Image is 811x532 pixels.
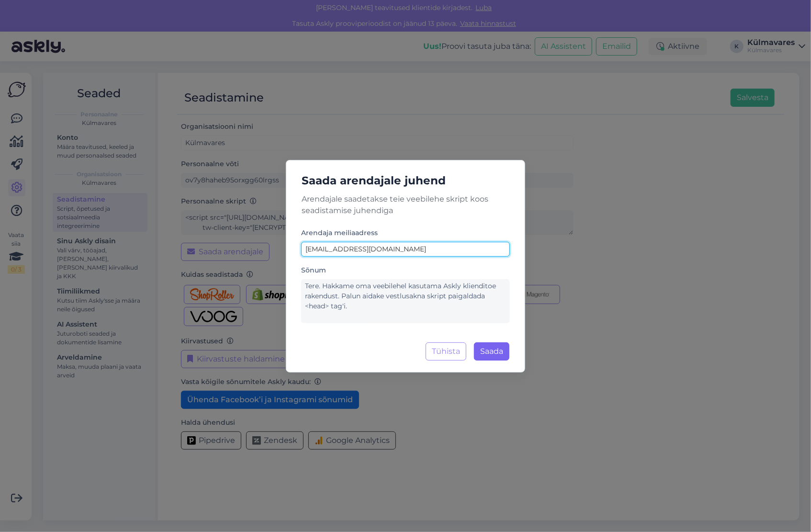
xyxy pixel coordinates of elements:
p: Arendajale saadetakse teie veebilehe skript koos seadistamise juhendiga [294,193,517,216]
textarea: Tere. Hakkame oma veebilehel kasutama Askly klienditoe rakendust. Palun aidake vestlusakna skript... [301,279,510,323]
h5: Saada arendajale juhend [294,172,517,190]
input: john@example.com [301,242,510,257]
button: Saada [474,342,509,361]
label: Arendaja meiliaadress [301,228,378,238]
button: Tühista [426,342,466,361]
label: Sõnum [301,265,326,275]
